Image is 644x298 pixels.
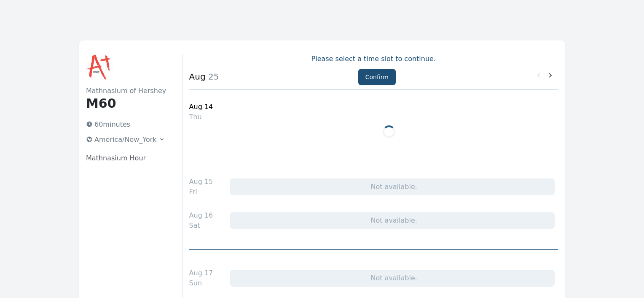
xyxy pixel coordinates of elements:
[230,178,555,195] div: Not available.
[206,72,219,82] span: 25
[86,54,113,81] img: Mathnasium of Hershey
[86,153,169,163] p: Mathnasium Hour
[189,102,213,112] div: Aug 14
[86,96,169,111] h1: M60
[189,210,213,221] div: Aug 16
[86,86,169,96] h2: Mathnasium of Hershey
[189,268,213,278] div: Aug 17
[83,133,169,146] button: America/New_York
[358,69,396,85] button: Confirm
[189,177,213,187] div: Aug 15
[189,112,213,122] div: Thu
[189,54,558,64] p: Please select a time slot to continue.
[189,72,206,82] strong: Aug
[230,270,555,287] div: Not available.
[230,212,555,229] div: Not available.
[189,278,213,288] div: Sun
[83,118,169,131] p: 60 minutes
[189,187,213,197] div: Fri
[189,221,213,231] div: Sat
